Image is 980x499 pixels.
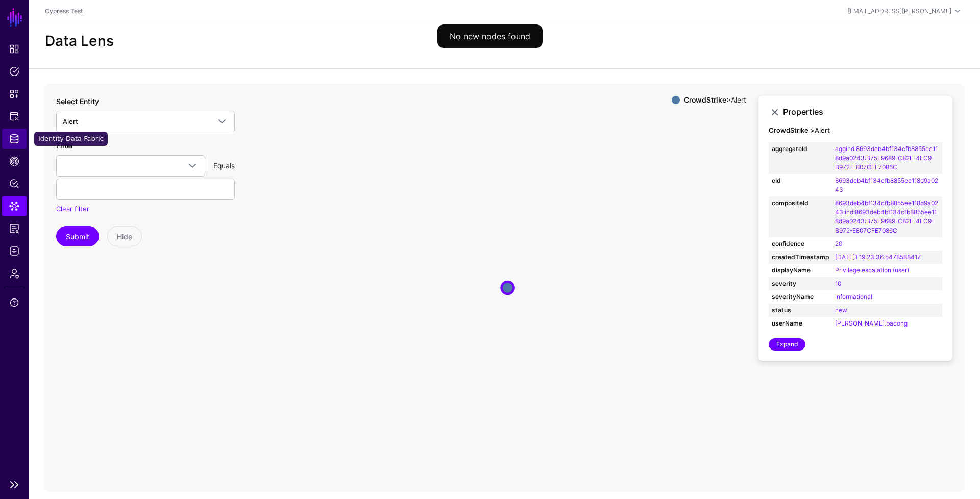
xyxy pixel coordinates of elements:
span: Logs [9,246,19,256]
strong: displayName [772,266,829,275]
a: Snippets [2,84,27,104]
a: Reports [2,218,27,239]
h3: Properties [783,107,942,117]
span: Policies [9,66,19,77]
a: Identity Data Fabric [2,129,27,149]
a: 20 [835,240,842,247]
span: Identity Data Fabric [9,134,19,144]
label: Select Entity [56,96,99,107]
strong: cId [772,176,829,185]
a: aggind:8693deb4bf134cfb8855ee118d9a0243:B75E9689-C82E-4EC9-B972-E807CFE7086C [835,145,938,171]
a: new [835,306,847,314]
strong: severity [772,279,829,288]
span: Data Lens [9,201,19,211]
div: Equals [209,160,239,171]
strong: aggregateId [772,144,829,154]
strong: confidence [772,239,829,248]
button: Submit [56,226,99,246]
strong: createdTimestamp [772,253,829,262]
a: [DATE]T19:23:36.547858841Z [835,253,921,261]
div: No new nodes found [437,24,543,48]
span: Protected Systems [9,111,19,121]
div: [EMAIL_ADDRESS][PERSON_NAME] [848,7,951,16]
a: Cypress Test [45,7,83,15]
div: > Alert [682,96,748,104]
a: 10 [835,280,841,287]
button: Hide [107,226,142,246]
a: Policy Lens [2,173,27,194]
span: Reports [9,223,19,234]
a: Logs [2,241,27,261]
strong: severityName [772,292,829,302]
strong: compositeId [772,198,829,208]
h2: Data Lens [45,33,114,50]
div: Identity Data Fabric [34,132,108,146]
a: Privilege escalation (user) [835,266,909,274]
span: Alert [63,117,78,126]
span: Support [9,297,19,308]
strong: status [772,306,829,315]
span: Snippets [9,89,19,99]
a: Informational [835,293,872,301]
strong: CrowdStrike > [769,126,815,134]
span: Dashboard [9,44,19,54]
a: SGNL [6,6,23,29]
a: Data Lens [2,196,27,216]
a: Clear filter [56,205,89,213]
a: Admin [2,263,27,284]
a: Policies [2,61,27,82]
h4: Alert [769,127,942,135]
a: Expand [769,338,805,351]
a: 8693deb4bf134cfb8855ee118d9a0243:ind:8693deb4bf134cfb8855ee118d9a0243:B75E9689-C82E-4EC9-B972-E80... [835,199,938,234]
a: Dashboard [2,39,27,59]
a: [PERSON_NAME].bacong [835,319,908,327]
span: CAEP Hub [9,156,19,166]
a: 8693deb4bf134cfb8855ee118d9a0243 [835,177,938,193]
strong: userName [772,319,829,328]
span: Policy Lens [9,179,19,189]
a: CAEP Hub [2,151,27,171]
a: Protected Systems [2,106,27,127]
span: Admin [9,268,19,279]
strong: CrowdStrike [684,95,726,104]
